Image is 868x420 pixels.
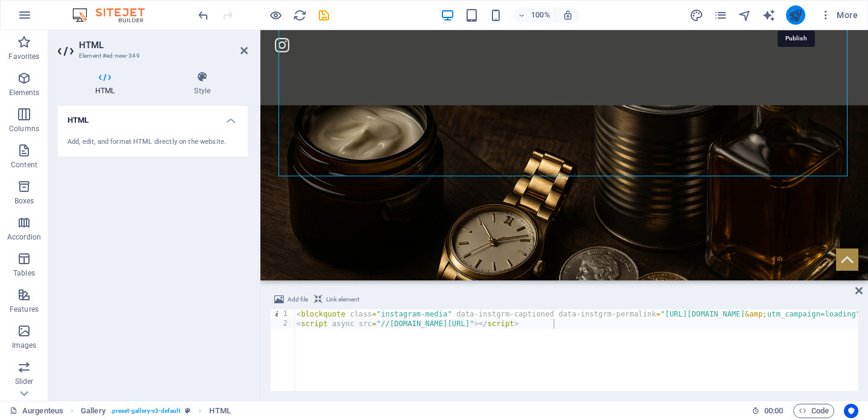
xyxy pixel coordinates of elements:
[764,404,783,418] span: 00 00
[10,304,39,314] p: Features
[773,406,775,415] span: :
[79,51,224,61] h3: Element #ed-new-349
[762,8,776,22] button: text_generator
[15,377,34,386] p: Slider
[8,52,39,61] p: Favorites
[762,8,776,22] i: AI Writer
[316,8,331,22] button: save
[79,40,248,51] h2: HTML
[562,10,573,20] i: On resize automatically adjust zoom level to fit chosen device.
[110,404,180,418] span: . preset-gallery-v3-default
[9,124,39,134] p: Columns
[752,404,784,418] h6: Session time
[69,8,160,22] img: Editor Logo
[13,268,35,278] p: Tables
[786,5,805,25] button: publish
[9,88,40,97] p: Elements
[196,8,210,22] button: undo
[820,9,858,21] span: More
[844,404,858,418] button: Usercentrics
[10,404,63,418] a: Click to cancel selection. Double-click to open Pages
[799,404,829,418] span: Code
[815,5,863,25] button: More
[14,196,34,206] p: Boxes
[81,404,105,418] span: Click to select. Double-click to edit
[12,341,37,350] p: Images
[7,232,41,242] p: Accordion
[513,8,556,22] button: 100%
[690,8,704,22] button: design
[326,292,359,307] span: Link element
[271,319,295,329] div: 2
[68,137,238,147] div: Add, edit, and format HTML directly on the website.
[11,160,37,170] p: Content
[58,71,157,96] h4: HTML
[271,309,295,319] div: 1
[531,8,550,22] h6: 100%
[58,106,248,128] h4: HTML
[714,8,728,22] button: pages
[714,8,728,22] i: Pages (Ctrl+Alt+S)
[185,407,190,414] i: This element is a customizable preset
[793,404,834,418] button: Code
[209,404,230,418] span: Click to select. Double-click to edit
[738,8,752,22] button: navigator
[197,8,210,22] i: Undo: Change HTML (Ctrl+Z)
[312,292,361,307] button: Link element
[268,8,283,22] button: Click here to leave preview mode and continue editing
[81,404,231,418] nav: breadcrumb
[738,8,752,22] i: Navigator
[157,71,248,96] h4: Style
[272,292,310,307] button: Add file
[288,292,308,307] span: Add file
[317,8,331,22] i: Save (Ctrl+S)
[293,8,307,22] i: Reload page
[690,8,703,22] i: Design (Ctrl+Alt+Y)
[292,8,307,22] button: reload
